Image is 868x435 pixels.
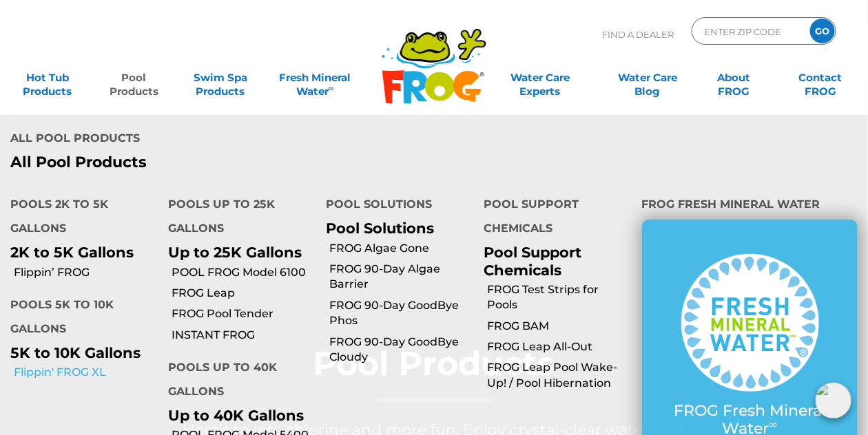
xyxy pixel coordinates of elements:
input: GO [810,19,835,43]
a: FROG 90-Day GoodBye Phos [329,298,473,329]
input: Zip Code Form [703,21,796,41]
a: Flippin' FROG XL [14,365,158,380]
a: PoolProducts [100,64,167,92]
a: FROG Leap All-Out [488,339,632,354]
p: 2K to 5K Gallons [10,244,147,261]
a: AboutFROG [701,64,768,92]
p: Pool Support Chemicals [484,244,621,278]
p: 5K to 10K Gallons [10,344,147,361]
p: Up to 40K Gallons [168,407,305,424]
a: FROG Pool Tender [172,306,316,321]
a: FROG Leap Pool Wake-Up! / Pool Hibernation [488,360,632,391]
a: FROG Leap [172,286,316,301]
h4: Pools 2K to 5K Gallons [10,192,147,244]
h4: Pool Support Chemicals [484,192,621,244]
a: ContactFROG [787,64,854,92]
sup: ∞ [769,417,778,431]
a: Water CareBlog [614,64,681,92]
a: FROG 90-Day Algae Barrier [329,262,473,293]
a: Flippin’ FROG [14,265,158,280]
h4: Pools up to 40K Gallons [168,355,305,407]
h4: Pools up to 25K Gallons [168,192,305,244]
a: Fresh MineralWater∞ [273,64,357,92]
p: Find A Dealer [602,17,674,52]
a: Swim SpaProducts [187,64,254,92]
a: FROG Test Strips for Pools [488,282,632,313]
a: INSTANT FROG [172,328,316,343]
a: FROG BAM [488,319,632,334]
a: Hot TubProducts [14,64,81,92]
a: FROG Algae Gone [329,241,473,256]
h4: Pool Solutions [326,192,463,220]
p: Up to 25K Gallons [168,244,305,261]
h4: Pools 5K to 10K Gallons [10,293,147,344]
a: POOL FROG Model 6100 [172,265,316,280]
a: Pool Solutions [326,220,434,237]
a: All Pool Products [10,153,424,171]
img: openIcon [816,383,851,418]
a: FROG 90-Day GoodBye Cloudy [329,335,473,365]
a: Water CareExperts [486,64,595,92]
h4: FROG Fresh Mineral Water [642,192,858,220]
h4: All Pool Products [10,126,424,153]
sup: ∞ [329,83,334,93]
